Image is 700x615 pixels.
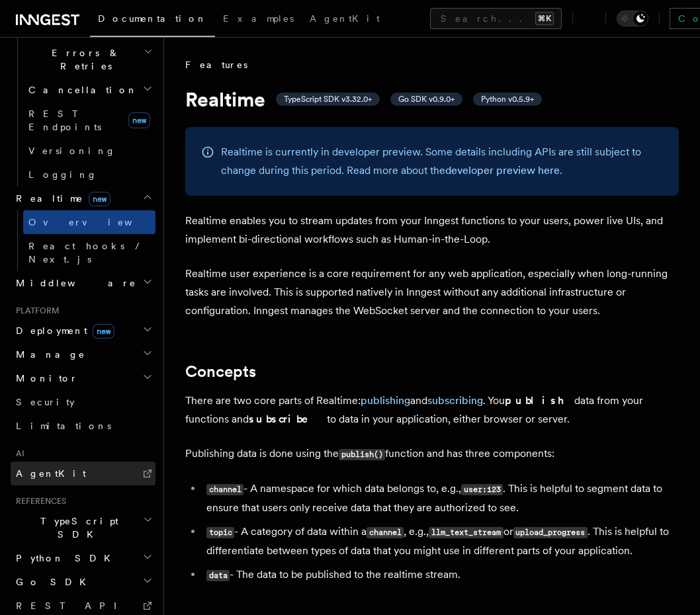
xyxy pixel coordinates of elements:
a: Security [11,390,155,414]
span: Cancellation [23,83,138,97]
p: Realtime user experience is a core requirement for any web application, especially when long-runn... [185,265,679,320]
strong: publish [505,394,574,407]
a: AgentKit [302,4,388,36]
span: Features [185,58,247,71]
a: Versioning [23,139,155,163]
span: Overview [28,217,165,227]
h1: Realtime [185,87,679,111]
button: Errors & Retries [23,41,155,78]
li: - A category of data within a , e.g., or . This is helpful to differentiate between types of data... [202,522,679,560]
span: TypeScript SDK v3.32.0+ [284,94,372,104]
button: Realtimenew [11,186,155,210]
p: Realtime enables you to stream updates from your Inngest functions to your users, power live UIs,... [185,212,679,249]
button: Python SDK [11,546,155,570]
button: Go SDK [11,570,155,594]
span: TypeScript SDK [11,514,143,541]
span: new [89,192,110,206]
button: Manage [11,343,155,366]
a: Examples [215,4,302,36]
button: Cancellation [23,78,155,102]
p: There are two core parts of Realtime: and . You data from your functions and to data in your appl... [185,391,679,429]
span: Go SDK [11,575,94,589]
a: AgentKit [11,462,155,485]
span: new [128,112,150,128]
a: developer preview here [445,164,560,177]
span: Platform [11,306,60,316]
span: Limitations [16,421,111,431]
span: REST Endpoints [28,108,101,132]
span: Logging [28,169,97,180]
strong: subscribe [249,413,327,425]
code: upload_progress [513,527,588,538]
span: Middleware [11,276,136,290]
span: Manage [11,348,85,361]
code: channel [367,527,404,538]
span: Versioning [28,145,116,156]
code: topic [206,527,234,538]
span: Security [16,397,75,407]
span: Realtime [11,192,110,205]
span: Errors & Retries [23,46,144,73]
a: Limitations [11,414,155,438]
span: References [11,496,66,507]
span: React hooks / Next.js [28,241,146,265]
span: Python v0.5.9+ [481,94,534,104]
span: AgentKit [16,468,86,479]
a: REST Endpointsnew [23,102,155,139]
code: data [206,570,230,581]
span: Monitor [11,372,78,385]
div: Realtimenew [11,210,155,271]
span: Examples [223,13,294,24]
span: Python SDK [11,552,118,565]
a: publishing [361,394,410,407]
button: TypeScript SDK [11,509,155,546]
a: Documentation [90,4,215,37]
a: Overview [23,210,155,234]
span: REST API [16,600,128,611]
kbd: ⌘K [535,12,554,25]
span: AI [11,448,24,459]
a: Logging [23,163,155,186]
button: Toggle dark mode [617,11,648,26]
span: AgentKit [310,13,380,24]
code: llm_text_stream [429,527,503,538]
code: publish() [339,449,385,460]
a: React hooks / Next.js [23,234,155,271]
span: Go SDK v0.9.0+ [398,94,455,104]
button: Middleware [11,271,155,295]
li: - A namespace for which data belongs to, e.g., . This is helpful to segment data to ensure that u... [202,479,679,517]
button: Deploymentnew [11,319,155,343]
span: new [93,324,114,339]
p: Realtime is currently in developer preview. Some details including APIs are still subject to chan... [221,143,663,180]
code: channel [206,484,243,495]
button: Monitor [11,366,155,390]
button: Search...⌘K [430,8,562,29]
code: user:123 [461,484,503,495]
a: Concepts [185,362,256,381]
a: subscribing [427,394,483,407]
span: Deployment [11,324,114,337]
li: - The data to be published to the realtime stream. [202,565,679,585]
span: Documentation [98,13,207,24]
p: Publishing data is done using the function and has three components: [185,444,679,464]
